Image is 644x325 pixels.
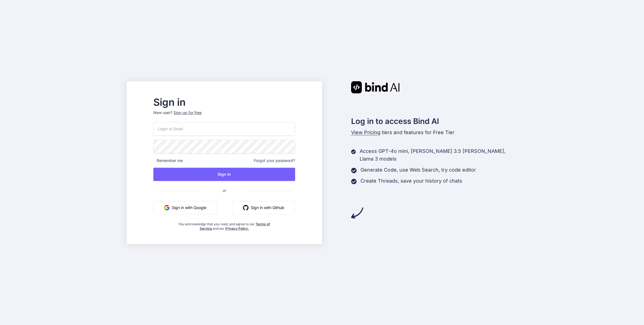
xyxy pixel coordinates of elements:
[225,226,249,231] a: Privacy Policy.
[232,201,295,214] button: Sign in with Github
[153,201,217,214] button: Sign in with Google
[153,122,295,136] input: Login or Email
[201,184,248,197] span: or
[173,110,202,115] div: Sign up for free
[153,110,295,122] p: New user?
[351,129,380,135] span: View Pricing
[254,158,295,163] span: Forgot your password?
[153,158,183,163] span: Remember me
[351,81,400,93] img: Bind AI logo
[351,115,518,127] h2: Log in to access Bind AI
[351,129,518,136] p: tiers and features for Free Tier
[200,222,270,231] a: Terms of Service
[351,207,363,219] img: arrow
[360,147,517,163] p: Access GPT-4o mini, [PERSON_NAME] 3.5 [PERSON_NAME], Llama 3 models
[164,205,170,210] img: google
[177,219,272,231] div: You acknowledge that you read, and agree to our and our
[243,205,248,210] img: github
[153,98,295,107] h2: Sign in
[360,177,462,185] p: Create Threads, save your history of chats
[153,168,295,181] button: Sign In
[360,166,476,174] p: Generate Code, use Web Search, try code editor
